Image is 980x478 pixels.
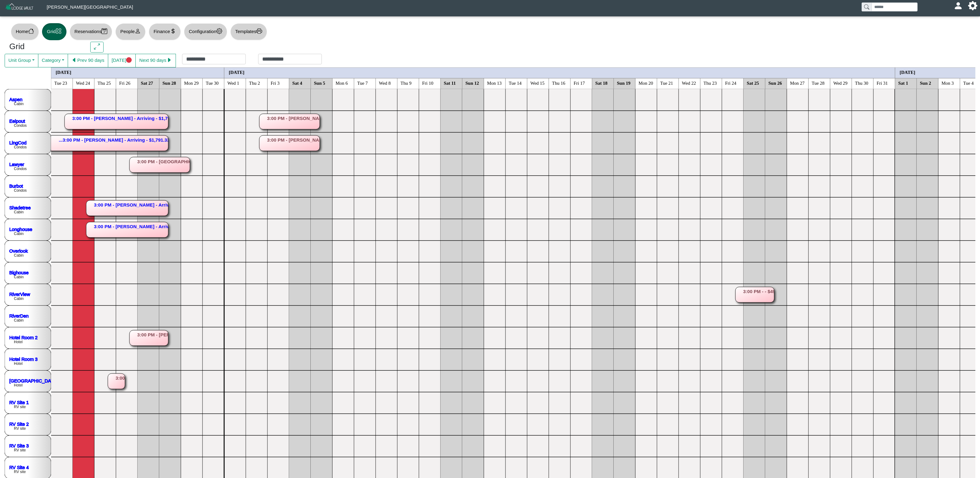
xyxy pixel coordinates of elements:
button: Templatesprinter [230,23,267,40]
a: Hotel Room 3 [9,356,38,361]
text: Thu 16 [552,80,565,85]
svg: currency dollar [170,28,176,34]
text: [DATE] [56,70,71,75]
text: Tue 14 [509,80,522,85]
button: Peopleperson [115,23,145,40]
svg: house [28,28,34,34]
svg: gear fill [970,3,975,8]
a: RV Site 3 [9,443,29,448]
text: Tue 28 [812,80,825,85]
svg: grid [56,28,62,34]
img: Z [5,2,34,13]
a: Lawyer [9,161,24,167]
text: Sun 28 [163,80,176,85]
svg: caret right fill [166,57,172,63]
svg: circle fill [126,57,132,63]
button: Financecurrency dollar [149,23,181,40]
text: Cabin [14,253,23,258]
text: Mon 3 [942,80,954,85]
a: [GEOGRAPHIC_DATA] 4 [9,378,62,383]
button: Configurationgear [184,23,227,40]
button: Category [38,54,68,67]
text: Mon 27 [790,80,805,85]
text: Tue 7 [357,80,368,85]
text: Condos [14,123,27,128]
text: Cabin [14,102,23,106]
a: LingCod [9,140,27,145]
text: [DATE] [229,70,245,75]
text: Tue 30 [206,80,219,85]
text: Tue 4 [963,80,974,85]
text: Mon 6 [336,80,348,85]
a: Hotel Room 2 [9,335,38,340]
text: Cabin [14,318,23,322]
text: Sat 18 [595,80,608,85]
text: Wed 1 [228,80,239,85]
button: arrows angle expand [90,42,104,53]
button: Homehouse [11,23,39,40]
text: Sat 27 [141,80,153,85]
text: Cabin [14,297,23,301]
text: Sun 2 [920,80,931,85]
text: Fri 10 [422,80,433,85]
button: [DATE]circle fill [108,54,136,67]
a: Overlook [9,248,28,253]
text: Sat 11 [444,80,456,85]
text: Sun 26 [769,80,782,85]
text: RV site [14,405,26,409]
text: Wed 15 [530,80,545,85]
button: Unit Group [5,54,38,67]
text: RV site [14,426,26,431]
text: Mon 20 [639,80,653,85]
svg: calendar2 check [101,28,107,34]
svg: person fill [956,3,961,8]
text: Thu 2 [249,80,260,85]
input: Check out [258,54,322,64]
svg: search [864,4,869,9]
h3: Grid [9,42,81,52]
text: RV site [14,470,26,474]
text: Mon 13 [487,80,502,85]
a: Longhouse [9,226,32,232]
button: Next 90 dayscaret right fill [135,54,176,67]
text: Thu 25 [98,80,111,85]
text: [DATE] [900,70,915,75]
a: RV Site 2 [9,421,29,426]
text: Wed 24 [76,80,90,85]
text: Tue 23 [54,80,67,85]
a: RV Site 1 [9,399,29,405]
svg: printer [256,28,262,34]
svg: gear [216,28,222,34]
text: Cabin [14,275,23,279]
svg: caret left fill [71,57,77,63]
a: Eelpout [9,118,25,123]
text: Thu 9 [401,80,411,85]
text: Condos [14,145,27,149]
a: RiverView [9,291,30,297]
text: Sat 4 [292,80,303,85]
button: caret left fillPrev 90 days [68,54,108,67]
text: Hotel [14,340,23,344]
text: Condos [14,167,27,171]
text: Sun 5 [314,80,325,85]
svg: arrows angle expand [94,44,100,49]
text: Fri 24 [725,80,737,85]
text: Fri 26 [119,80,131,85]
text: Mon 29 [184,80,199,85]
text: Wed 22 [682,80,696,85]
svg: person [135,28,141,34]
text: Hotel [14,361,23,366]
text: Sun 19 [617,80,631,85]
text: RV site [14,448,26,452]
text: Thu 30 [855,80,868,85]
a: Burbot [9,183,23,188]
text: Sat 1 [898,80,908,85]
a: RiverDen [9,313,29,318]
button: Reservationscalendar2 check [70,23,112,40]
text: Hotel [14,383,23,387]
text: Cabin [14,232,23,236]
text: Cabin [14,210,23,214]
text: Sun 12 [466,80,479,85]
a: Bighouse [9,270,29,275]
text: Thu 23 [704,80,717,85]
